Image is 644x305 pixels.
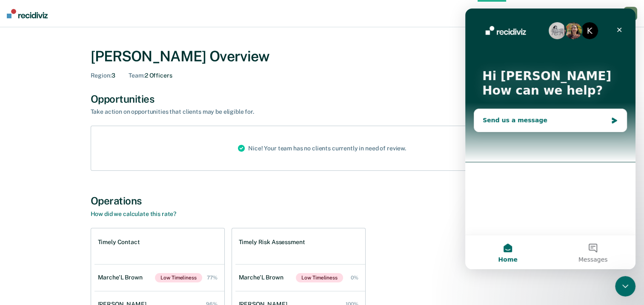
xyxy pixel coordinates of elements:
span: Team : [129,72,144,79]
div: Marche'L Brown [98,274,146,281]
button: JD [624,7,637,20]
div: Marche'L Brown [239,274,287,281]
iframe: Intercom live chat [615,276,635,296]
img: Recidiviz [7,9,48,18]
span: Low Timeliness [155,273,202,282]
h1: Timely Contact [98,239,140,246]
div: Operations [91,195,554,207]
div: Take action on opportunities that clients may be eligible for. [91,108,389,115]
div: Nice! Your team has no clients currently in need of review. [231,126,413,170]
a: Marche'L BrownLow Timeliness 0% [235,265,365,291]
div: Opportunities [91,93,554,105]
span: Low Timeliness [296,273,343,282]
a: How did we calculate this rate? [91,210,177,217]
iframe: Intercom live chat [465,9,635,269]
a: Marche'L BrownLow Timeliness 77% [94,265,224,291]
div: J D [624,7,637,20]
div: [PERSON_NAME] Overview [91,48,554,65]
div: 77% [207,275,218,281]
div: 0% [351,275,358,281]
div: 3 [91,72,115,79]
div: 2 Officers [129,72,172,79]
span: Region : [91,72,112,79]
h1: Timely Risk Assessment [239,239,305,246]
